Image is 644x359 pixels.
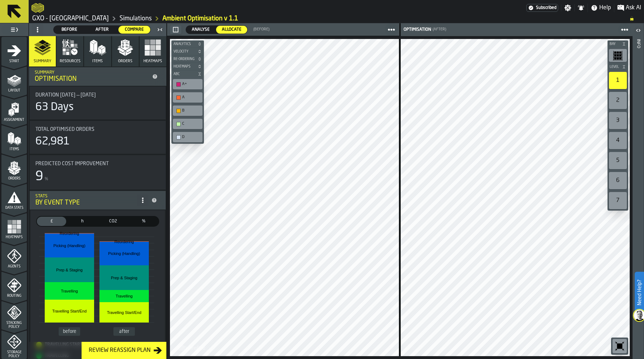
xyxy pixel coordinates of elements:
span: Items [92,59,103,64]
label: button-toggle-Close me [155,25,165,34]
span: Analyse [189,26,213,33]
li: menu Routing [1,271,27,300]
label: button-switch-multi-After [86,25,118,34]
span: Duration [DATE] — [DATE] [35,92,96,98]
div: 2 [609,92,627,109]
div: Stats [35,194,137,199]
text: after [119,329,130,334]
span: Subscribed [536,5,556,10]
div: Optimisation [402,27,431,32]
div: 1 [609,72,627,89]
li: menu Orders [1,154,27,183]
span: CO2 [100,218,126,225]
div: button-toolbar-undefined [608,48,628,63]
label: button-toggle-Open [633,25,643,38]
div: stat-Total Optimised Orders [30,121,166,154]
span: Heatmaps [143,59,162,64]
div: B [174,107,201,114]
span: Total Optimised Orders [35,127,94,132]
button: button- [170,25,181,34]
label: button-toggle-Settings [561,4,574,11]
button: button- [608,40,628,48]
label: button-switch-multi-Share [128,216,159,227]
span: Start [1,59,27,63]
a: logo-header [31,1,44,14]
div: stat-Predicted Cost Improvement [30,155,166,190]
label: button-switch-multi-Compare [118,25,151,34]
label: button-switch-multi-Allocate [216,25,248,34]
button: button- [171,40,204,48]
button: button- [171,63,204,70]
div: button-toolbar-undefined [171,117,204,131]
div: 62,981 [35,135,70,148]
label: button-switch-multi-Analyse [186,25,216,34]
div: button-toolbar-undefined [608,90,628,110]
div: button-toolbar-undefined [608,151,628,171]
li: menu Assignment [1,95,27,124]
div: Menu Subscription [526,4,558,12]
span: Agents [1,265,27,269]
nav: Breadcrumb [31,14,641,23]
text: before [63,329,76,334]
span: (After) [433,27,446,32]
span: Assignment [1,118,27,122]
div: A+ [182,82,200,87]
div: 6 [609,172,627,189]
div: button-toolbar-undefined [608,191,628,211]
div: thumb [68,217,97,226]
label: Need Help? [635,272,643,313]
div: B [182,108,200,113]
span: (Before) [253,27,269,32]
span: Layout [1,89,27,93]
span: Allocate [219,26,244,33]
span: Heatmaps [1,235,27,239]
div: Review Reassign Plan [86,346,153,355]
div: A [182,95,200,100]
span: Orders [1,177,27,181]
button: button- [608,63,628,70]
div: button-toolbar-undefined [171,91,204,104]
div: button-toolbar-undefined [608,110,628,131]
span: Storage Policy [1,350,27,358]
span: Data Stats [1,206,27,210]
li: menu Heatmaps [1,213,27,241]
span: £ [38,218,65,225]
div: 9 [35,169,43,184]
span: Bay [608,42,620,46]
div: thumb [216,26,247,34]
div: A+ [174,80,201,88]
div: button-toolbar-undefined [611,338,628,355]
div: Summary [35,70,149,75]
span: Velocity [172,50,196,54]
div: thumb [37,217,66,226]
div: button-toolbar-undefined [171,78,204,91]
div: 4 [609,132,627,149]
div: thumb [129,217,158,226]
a: logo-header [171,340,212,355]
span: % [131,218,157,225]
span: Resources [60,59,80,64]
div: button-toolbar-undefined [608,171,628,191]
label: button-switch-multi-Before [53,25,86,34]
div: 63 Days [35,101,74,114]
span: % [45,177,48,182]
li: menu Stacking Policy [1,301,27,329]
label: button-toggle-Help [588,4,614,12]
div: Title [35,127,160,132]
span: After [89,26,115,33]
li: menu Items [1,125,27,153]
button: button-Review Reassign Plan [82,342,166,359]
li: menu Storage Policy [1,330,27,359]
div: thumb [186,26,215,34]
div: stat-Duration 02/06/2025 — 13/08/2025 [30,87,166,119]
button: button- [171,48,204,55]
div: D [174,133,201,141]
button: button- [171,55,204,63]
span: Heatmaps [172,65,196,69]
span: h [69,218,96,225]
span: ABC [172,72,196,76]
button: button- [171,70,204,78]
div: thumb [86,26,118,34]
label: button-toggle-Notifications [575,4,587,11]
